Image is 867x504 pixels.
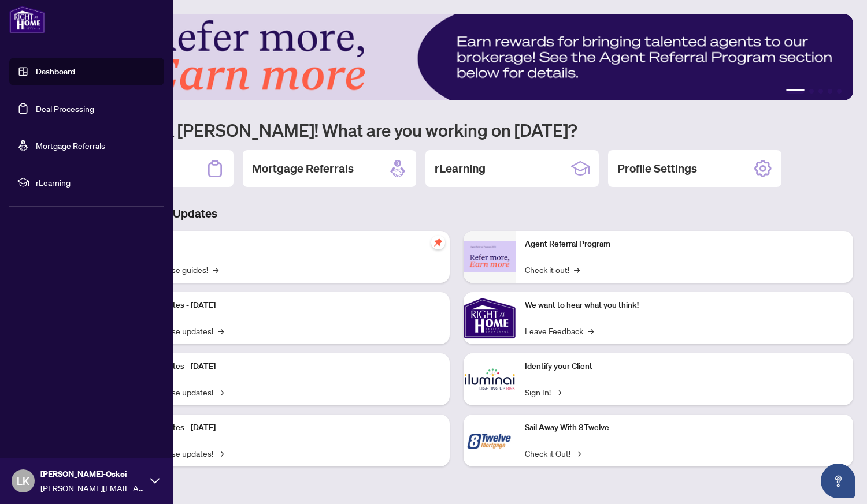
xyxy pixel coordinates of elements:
span: → [588,324,594,337]
p: Platform Updates - [DATE] [121,299,440,312]
span: → [575,447,581,460]
img: Identify your Client [464,353,516,405]
button: 3 [818,89,823,94]
img: logo [9,6,45,33]
img: Agent Referral Program [464,241,516,272]
p: Sail Away With 8Twelve [525,421,844,434]
p: Agent Referral Program [525,238,844,251]
p: Platform Updates - [DATE] [121,421,440,434]
span: → [218,386,224,398]
button: 4 [828,89,832,94]
span: → [574,263,580,276]
span: LK [17,473,29,489]
a: Mortgage Referrals [36,140,105,151]
img: Sail Away With 8Twelve [464,415,516,466]
h2: Mortgage Referrals [252,160,354,177]
h2: rLearning [435,160,486,177]
p: Platform Updates - [DATE] [121,360,440,373]
span: [PERSON_NAME]-Oskoi [40,468,144,480]
button: Open asap [821,464,855,498]
p: Self-Help [121,238,440,251]
p: Identify your Client [525,360,844,373]
span: [PERSON_NAME][EMAIL_ADDRESS][DOMAIN_NAME] [40,481,144,494]
a: Check it Out!→ [525,447,581,460]
a: Dashboard [36,66,75,77]
span: → [218,447,224,460]
p: We want to hear what you think! [525,299,844,312]
img: We want to hear what you think! [464,292,516,344]
span: → [213,263,218,276]
span: → [555,386,561,398]
a: Sign In!→ [525,386,561,398]
button: 2 [809,89,814,94]
button: 5 [837,89,842,94]
span: pushpin [431,236,445,249]
span: → [218,324,224,337]
img: Slide 0 [60,14,853,100]
h2: Profile Settings [617,160,697,177]
span: rLearning [36,176,156,189]
a: Check it out!→ [525,263,580,276]
a: Deal Processing [36,103,94,114]
h3: Brokerage & Industry Updates [60,206,853,222]
button: 1 [786,89,805,94]
h1: Welcome back [PERSON_NAME]! What are you working on [DATE]? [60,119,853,141]
a: Leave Feedback→ [525,324,594,337]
